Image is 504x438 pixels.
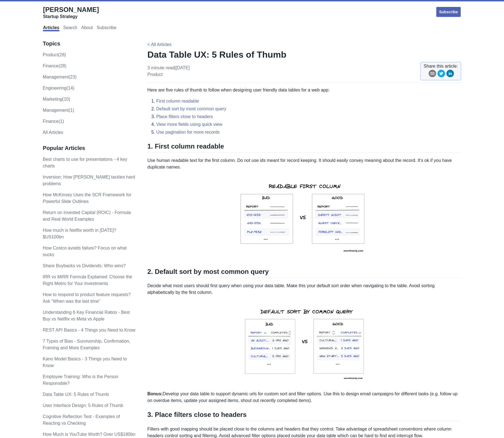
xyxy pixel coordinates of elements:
a: [PERSON_NAME]Startup Strategy [43,6,99,19]
a: IRR vs MIRR Formula Explained: Choose the Right Metric for Your Investments [43,274,132,286]
a: Kano Model Basics - 3 Things you Need to Know [43,356,127,368]
a: finance(28) [43,63,66,68]
span: Share this article: [424,63,458,70]
a: Management(1) [43,108,74,113]
h3: Topics [43,40,136,47]
a: How McKinsey Uses the SCR Framework for Powerful Slide Outlines [43,192,131,204]
p: Decide what most users should first query when using your data table. Make this your default sort... [147,282,461,296]
a: How Costco avoids failure? Focus on what sucks [43,246,127,257]
h2: 2. Default sort by most common query [147,268,461,278]
h1: Data Table UX: 5 Rules of Thumb [147,49,461,60]
a: Search [63,25,77,31]
a: How to respond to product feature requests? Ask “When was the last time” [43,292,131,304]
p: Develop your data table to support dynamic urls for custom sort and filter options. Use this to d... [147,391,461,404]
a: 7 Types of Bias - Survivorship, Confirmation, Framing and More Examples [43,339,130,350]
a: How much is Netflix worth in [DATE]? $US100bn [43,228,116,239]
a: Use pagination for more records [156,130,220,134]
a: Place filters close to headers [156,114,213,119]
a: Subscribe [436,6,461,17]
p: Use human readable text for the first column. Do not use ids meant for record keeping. It should ... [147,157,461,170]
a: Return on Invested Capital (ROIC) - Formula and Real World Examples [43,210,131,221]
p: 3 minute read | [DATE] [147,65,190,78]
a: < All Articles [147,42,172,47]
a: Default sort by most common query [156,106,226,111]
a: User Interface Design: 5 Rules of Thumb [43,403,123,408]
strong: Bonus: [147,391,163,396]
a: Data Table UX: 5 Rules of Thumb [43,392,109,397]
a: First column readable [156,99,199,103]
a: marketing(10) [43,97,70,101]
a: Best charts to use for presentations - 4 key charts [43,157,127,168]
h2: 1. First column readable [147,142,461,153]
a: All Articles [43,130,63,135]
button: linkedin [446,70,454,79]
a: Articles [43,25,59,31]
a: engineering(14) [43,86,74,90]
button: twitter [437,70,445,79]
a: About [81,25,93,31]
a: product(28) [43,52,66,57]
a: Understanding 6 Key Financial Ratios - Best Buy vs Netflix vs Meta vs Apple [43,310,130,321]
span: [PERSON_NAME] [43,6,99,13]
a: Subscribe [97,25,116,31]
img: readable first column [231,175,377,261]
a: Employee Training: Who is the Person Responsible? [43,374,118,386]
a: Share Buybacks vs Dividends: Who wins? [43,263,126,268]
div: Startup Strategy [43,14,99,19]
a: View more fields using quick view [156,122,222,127]
a: Cognitive Reflection Test - Examples of Reacting vs Checking [43,414,120,426]
a: Inversion: How [PERSON_NAME] tackles hard problems [43,175,135,186]
h3: Popular Articles [43,145,136,152]
h2: 3. Place filters close to headers [147,411,461,421]
a: product [147,72,163,77]
a: REST API Basics - 4 Things you Need to Know [43,328,135,332]
button: email [429,70,436,79]
a: Finance(1) [43,119,64,124]
img: default sort by common query [231,300,377,386]
p: Here are five rules of thumb to follow when designing user friendly data tables for a web app: [147,87,461,93]
a: management(23) [43,75,77,79]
